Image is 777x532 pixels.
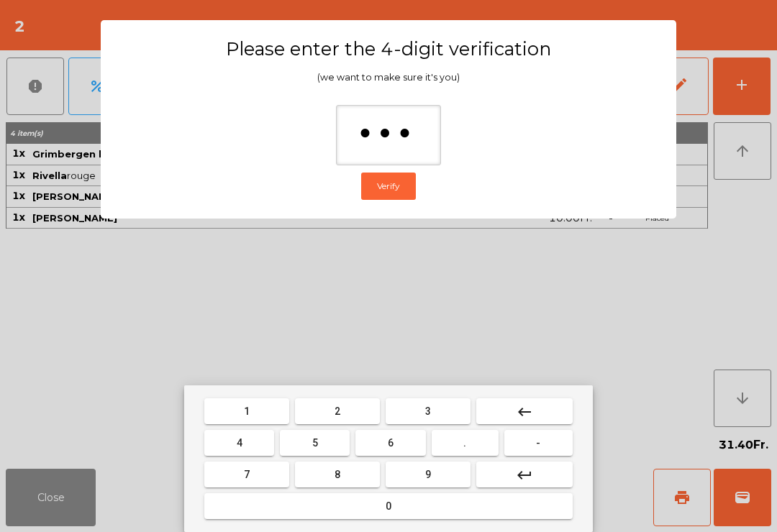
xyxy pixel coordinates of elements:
h3: Please enter the 4-digit verification [129,37,648,60]
span: - [536,437,540,449]
span: 1 [244,405,250,417]
mat-icon: keyboard_backspace [516,403,533,421]
mat-icon: keyboard_return [516,467,533,484]
span: . [463,437,466,449]
span: 9 [425,469,431,480]
span: 8 [335,469,340,480]
span: 5 [312,437,318,449]
span: 0 [386,500,391,512]
span: 2 [335,405,340,417]
span: 6 [388,437,394,449]
span: 4 [237,437,242,449]
span: 3 [425,405,431,417]
span: (we want to make sure it's you) [317,72,460,83]
button: Verify [361,173,416,200]
span: 7 [244,469,250,480]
